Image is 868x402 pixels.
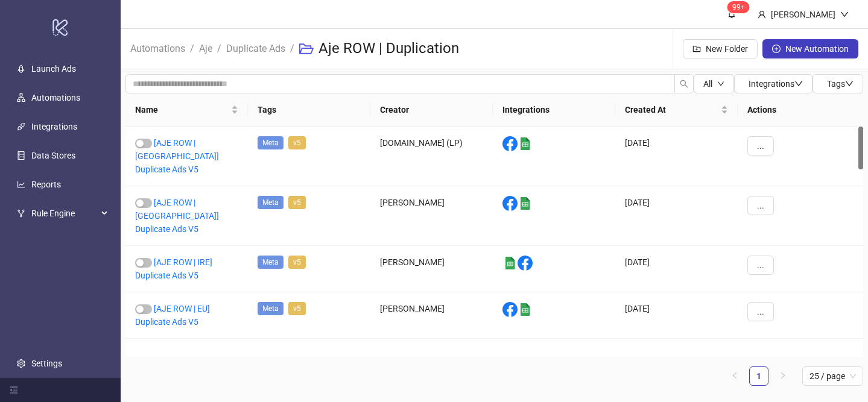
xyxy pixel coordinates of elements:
th: Integrations [493,93,615,127]
span: down [717,80,724,87]
a: [AJE ROW | [GEOGRAPHIC_DATA]] Duplicate Ads V5 [135,198,219,234]
h3: Aje ROW | Duplication [318,39,459,58]
sup: 1559 [727,1,750,13]
a: Automations [128,41,188,54]
span: All [703,79,712,89]
li: Previous Page [725,366,744,386]
span: ... [757,141,764,151]
span: ... [757,201,764,210]
li: 1 [749,366,768,386]
span: v5 [288,302,306,315]
a: Automations [31,93,80,102]
button: Tagsdown [813,74,863,93]
span: left [731,372,738,379]
div: [DATE] [615,292,738,339]
span: menu-fold [10,386,18,394]
div: [DATE] [615,186,738,246]
span: v5 [288,256,306,269]
a: 1 [750,367,768,385]
div: [DOMAIN_NAME] (LP) [370,127,493,186]
span: down [840,10,849,19]
span: bell [727,10,736,18]
span: v5 [288,136,306,149]
span: right [779,372,787,379]
span: Meta [258,136,284,149]
div: [PERSON_NAME] [370,246,493,292]
a: Aje [197,41,215,54]
button: New Folder [683,39,758,58]
span: search [680,80,688,88]
button: ... [747,136,774,155]
button: ... [747,256,774,275]
span: v5 [288,196,306,209]
span: plus-circle [772,45,781,53]
button: ... [747,302,774,321]
span: down [794,80,803,88]
button: New Automation [762,39,858,58]
th: Created At [615,93,738,127]
a: Launch Ads [31,64,76,74]
a: [AJE ROW | [GEOGRAPHIC_DATA]] Duplicate Ads V5 [135,138,219,174]
span: Rule Engine [31,201,98,225]
button: left [725,366,744,386]
span: fork [17,209,25,218]
span: Meta [258,302,284,315]
li: Next Page [773,366,793,386]
a: Reports [31,180,61,189]
div: [PERSON_NAME] [766,8,840,21]
span: New Automation [785,44,849,54]
th: Actions [738,93,863,127]
button: Integrationsdown [734,74,813,93]
th: Tags [248,93,370,127]
span: down [845,80,854,88]
a: [AJE ROW | IRE] Duplicate Ads V5 [135,257,212,280]
button: right [773,366,793,386]
span: 25 / page [809,367,856,385]
div: [PERSON_NAME] [370,292,493,339]
a: Integrations [31,122,77,131]
th: Name [125,93,248,127]
span: Integrations [749,79,803,89]
span: Tags [827,79,854,89]
span: user [758,10,766,19]
a: Duplicate Ads [224,41,288,54]
button: ... [747,196,774,215]
div: [DATE] [615,246,738,292]
div: Page Size [802,366,863,386]
span: Meta [258,256,284,269]
li: / [217,30,221,68]
a: Settings [31,359,62,368]
span: folder-open [299,42,314,56]
div: [PERSON_NAME] [370,186,493,246]
li: / [290,30,294,68]
span: folder-add [692,45,701,53]
span: Meta [258,196,284,209]
button: Alldown [694,74,734,93]
li: / [190,30,194,68]
span: Created At [625,103,718,116]
span: ... [757,307,764,316]
a: Data Stores [31,151,75,160]
span: ... [757,260,764,270]
th: Creator [370,93,493,127]
a: [AJE ROW | EU] Duplicate Ads V5 [135,304,210,327]
div: [DATE] [615,127,738,186]
span: Name [135,103,229,116]
span: New Folder [706,44,748,54]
